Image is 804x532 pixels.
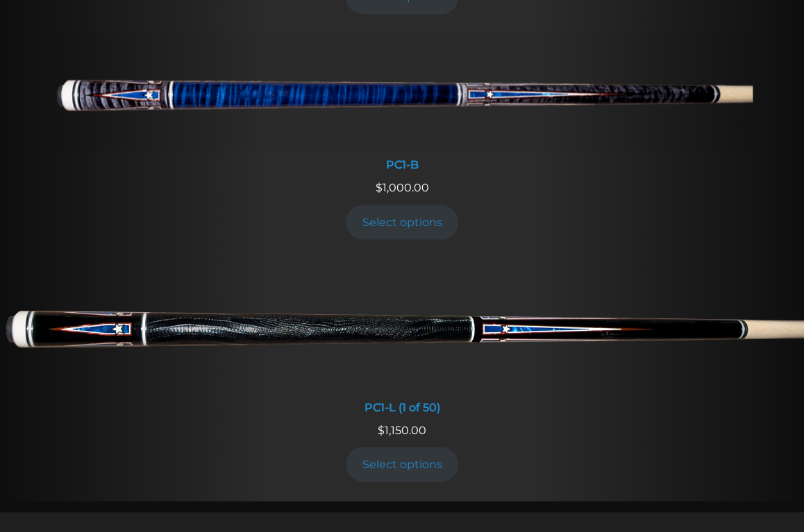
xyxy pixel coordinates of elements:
span: 1,150.00 [378,423,426,436]
a: Add to cart: “PC1-L (1 of 50)” [346,447,458,481]
span: $ [378,423,385,436]
img: PC1-B [51,33,753,150]
span: $ [376,181,383,194]
span: 1,000.00 [376,181,429,194]
a: Add to cart: “PC1-B” [346,205,458,239]
div: PC1-B [51,158,753,171]
a: PC1-B PC1-B [51,33,753,180]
